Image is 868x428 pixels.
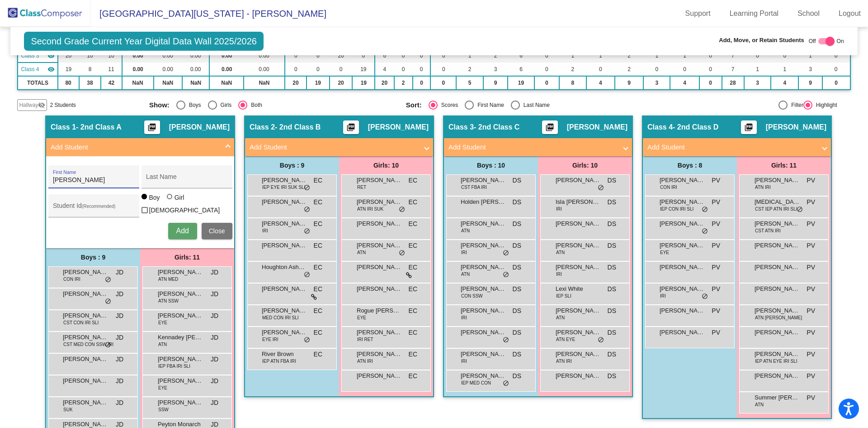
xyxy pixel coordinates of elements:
span: [PERSON_NAME] [660,263,705,272]
span: RET [357,184,366,191]
td: 0 [307,49,330,63]
td: 0.00 [154,63,182,76]
span: [PERSON_NAME] [660,219,705,228]
span: [PERSON_NAME] [660,176,705,185]
td: 0 [822,76,850,90]
span: EC [409,306,417,316]
span: PV [807,284,815,294]
span: ATN MED [158,276,178,283]
td: 1 [744,63,771,76]
span: [PERSON_NAME] [461,284,506,293]
td: 0 [643,63,670,76]
span: [PERSON_NAME] [461,306,506,315]
span: EYE [660,249,669,256]
div: Last Name [520,101,550,109]
td: 8 [79,63,101,76]
span: PV [712,306,720,316]
span: [PERSON_NAME] [766,123,826,132]
td: 0 [413,76,431,90]
mat-icon: picture_as_pdf [146,123,157,135]
span: [PERSON_NAME] [660,241,705,250]
span: On [837,37,844,45]
span: [GEOGRAPHIC_DATA][US_STATE] - [PERSON_NAME] [90,6,326,21]
span: Lexi White [556,284,601,293]
mat-icon: picture_as_pdf [743,123,754,135]
span: - 2nd Class D [673,123,718,132]
td: NaN [182,76,210,90]
td: 0 [822,63,850,76]
td: 0 [413,63,431,76]
a: Learning Portal [722,6,786,21]
span: [PERSON_NAME] [556,263,601,272]
td: 0 [586,63,615,76]
span: CON IRI [660,184,677,191]
span: DS [513,284,521,294]
span: do_not_disturb_alt [598,184,604,192]
span: DS [608,284,616,294]
span: Class 4 [647,123,673,132]
span: CON SSW [461,293,483,299]
td: 0 [771,49,798,63]
span: do_not_disturb_alt [702,228,708,235]
td: 0 [285,49,307,63]
span: DS [513,176,521,185]
td: 0.00 [244,63,285,76]
span: [PERSON_NAME] [755,176,800,185]
span: EC [409,284,417,294]
span: [PERSON_NAME] [755,284,800,293]
span: Add, Move, or Retain Students [719,36,804,45]
td: 2 [456,63,483,76]
div: Boys : 10 [444,156,538,174]
button: Add [168,223,197,239]
button: Print Students Details [741,120,757,134]
span: PV [712,241,720,250]
td: 0.00 [122,63,154,76]
td: 20 [58,49,79,63]
span: [PERSON_NAME] [556,176,601,185]
mat-panel-title: Add Student [448,142,617,153]
span: [MEDICAL_DATA][PERSON_NAME] [755,197,800,207]
span: EC [314,306,322,316]
td: 10 [101,49,122,63]
span: [PERSON_NAME] [PERSON_NAME] [63,268,108,277]
div: Girl [174,193,184,202]
span: Class 4 [21,65,39,73]
span: do_not_disturb_alt [105,276,111,284]
span: PV [712,197,720,207]
span: [PERSON_NAME] [158,268,203,277]
span: [PERSON_NAME] [262,241,307,250]
span: EC [314,284,322,294]
span: ATN IRI SUK [357,206,383,212]
span: PV [807,176,815,185]
td: 0 [430,76,456,90]
button: Print Students Details [144,120,160,134]
span: [PERSON_NAME] [357,219,402,228]
td: 3 [483,63,508,76]
td: 4 [375,63,394,76]
div: Girls: 11 [737,156,831,174]
mat-panel-title: Add Student [250,142,418,153]
span: [PERSON_NAME] [169,123,230,132]
td: 0.00 [182,49,210,63]
td: NaN [154,76,182,90]
span: IEP CON IRI SLI [660,206,693,212]
td: 0.00 [122,49,154,63]
span: do_not_disturb_alt [399,206,405,213]
button: Print Students Details [343,120,359,134]
span: Second Grade Current Year Digital Data Wall 2025/2026 [24,32,264,51]
mat-expansion-panel-header: Add Student [46,138,234,156]
span: [DEMOGRAPHIC_DATA] [149,205,220,216]
a: School [790,6,827,21]
span: - 2nd Class B [275,123,321,132]
div: Girls: 10 [538,156,632,174]
span: [PERSON_NAME] [262,176,307,185]
span: Sort: [406,101,422,109]
span: [PERSON_NAME] [357,263,402,272]
td: 0 [285,63,307,76]
span: [PERSON_NAME] [461,241,506,250]
span: PV [807,197,815,207]
td: 8 [559,76,586,90]
span: [PERSON_NAME] [357,197,402,207]
mat-radio-group: Select an option [149,101,399,110]
span: CST FBA IRI [461,184,487,191]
